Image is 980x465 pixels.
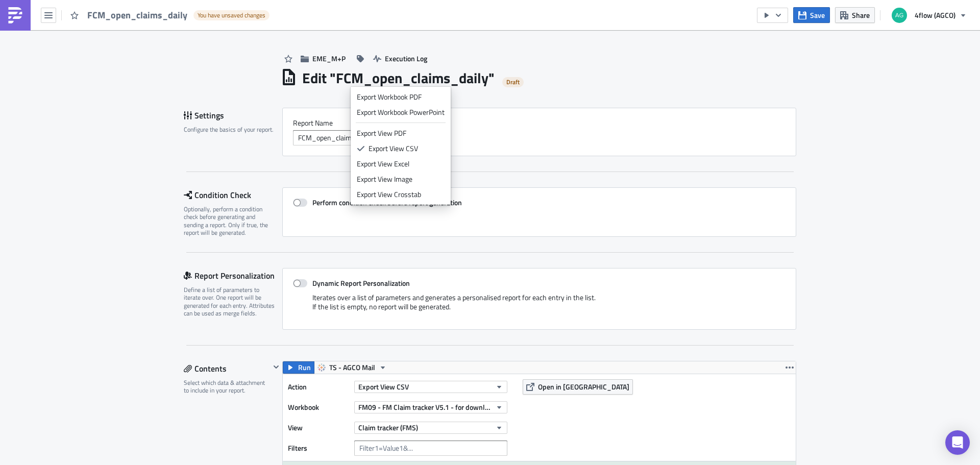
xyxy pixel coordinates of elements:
div: Export Workbook PowerPoint [357,107,445,117]
span: TS - AGCO Mail [329,361,375,374]
label: Workbook [288,400,349,415]
div: Export View PDF [357,128,445,138]
span: Run [298,361,311,374]
label: View [288,420,349,435]
span: You have unsaved changes [198,11,265,19]
div: Configure the basics of your report. [184,126,276,133]
span: FCM_open_claims_daily [87,9,188,21]
div: Export View CSV [369,143,445,154]
span: FM09 - FM Claim tracker V5.1 - for download [358,402,492,412]
button: Run [283,361,314,374]
span: Open in [GEOGRAPHIC_DATA] [538,381,629,392]
input: Filter1=Value1&... [354,440,507,456]
span: Claim tracker (FMS) [358,422,418,433]
span: Execution Log [385,53,427,64]
div: Export Workbook PDF [357,92,445,102]
button: Claim tracker (FMS) [354,422,507,434]
div: Contents [184,361,270,376]
div: Define a list of parameters to iterate over. One report will be generated for each entry. Attribu... [184,286,276,317]
button: 4flow (AGCO) [886,4,972,27]
h1: Edit " FCM_open_claims_daily " [302,69,495,87]
div: Condition Check [184,187,282,203]
button: Export View CSV [354,381,507,393]
button: TS - AGCO Mail [314,361,390,374]
button: Save [793,7,830,23]
span: Export View CSV [358,381,409,392]
button: FM09 - FM Claim tracker V5.1 - for download [354,401,507,413]
div: Export View Excel [357,159,445,169]
button: Hide content [270,361,282,373]
label: Action [288,379,349,395]
div: Optionally, perform a condition check before generating and sending a report. Only if true, the r... [184,205,276,237]
img: Avatar [891,7,908,24]
span: Draft [506,78,520,86]
strong: Dynamic Report Personalization [312,278,410,288]
button: Open in [GEOGRAPHIC_DATA] [523,379,633,395]
span: EME_M+P [312,53,346,64]
strong: Perform condition check before report generation [312,197,462,208]
div: Select which data & attachment to include in your report. [184,379,270,395]
label: Report Nam﻿e [293,118,786,128]
span: Save [810,10,825,20]
div: Export View Image [357,174,445,184]
div: Open Intercom Messenger [945,430,970,455]
label: Filters [288,440,349,456]
button: Share [835,7,875,23]
button: EME_M+P [296,51,351,66]
span: Share [852,10,870,20]
button: Execution Log [368,51,432,66]
div: Settings [184,108,282,123]
span: 4flow (AGCO) [915,10,955,20]
div: Export View Crosstab [357,189,445,200]
img: PushMetrics [7,7,23,23]
div: Iterates over a list of parameters and generates a personalised report for each entry in the list... [293,293,786,319]
div: Report Personalization [184,268,282,283]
